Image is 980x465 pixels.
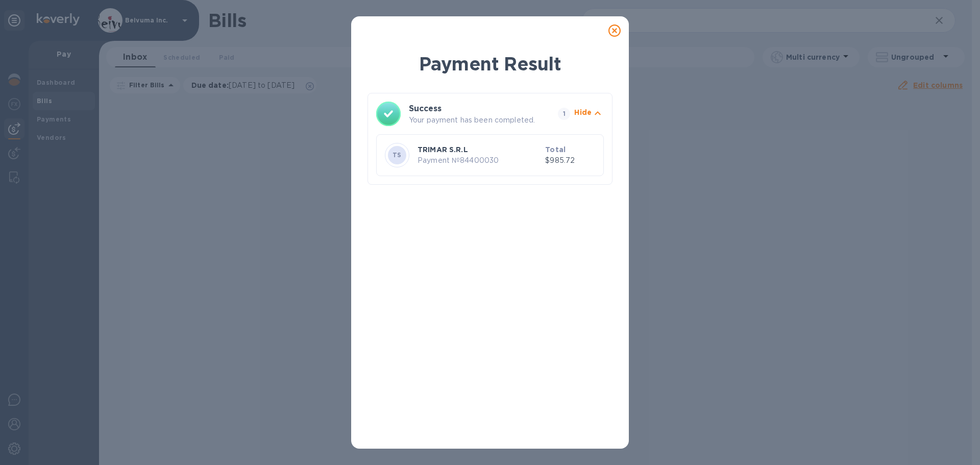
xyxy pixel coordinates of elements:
[409,115,554,126] p: Your payment has been completed.
[418,155,541,166] p: Payment № 84400030
[545,145,566,154] b: Total
[574,107,604,121] button: Hide
[545,155,595,166] p: $985.72
[393,151,402,159] b: TS
[367,51,612,77] h1: Payment Result
[574,107,592,117] p: Hide
[409,103,540,115] h3: Success
[558,108,570,120] span: 1
[418,144,541,155] p: TRIMAR S.R.L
